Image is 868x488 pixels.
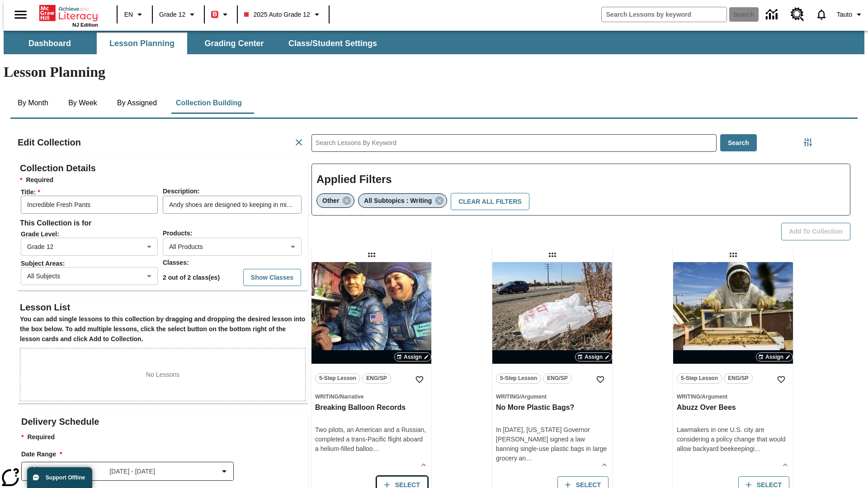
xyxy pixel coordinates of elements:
button: By Assigned [110,92,164,114]
button: Show Details [598,458,611,472]
span: … [755,445,761,452]
input: search field [602,7,726,22]
button: Profile/Settings [833,6,868,23]
h2: Applied Filters [316,169,845,191]
span: Subject Areas : [21,260,162,267]
button: 5-Step Lesson [496,373,541,384]
button: Class: 2025 Auto Grade 12, Select your class [241,6,325,23]
div: In [DATE], [US_STATE] Governor [PERSON_NAME] signed a law banning single-use plastic bags in larg... [496,425,609,463]
span: ENG/SP [547,374,567,383]
div: SubNavbar [4,33,385,54]
h2: Lesson List [20,300,306,314]
span: 5-Step Lesson [500,374,537,383]
span: Title : [21,188,162,196]
button: Show Classes [243,269,301,286]
span: ENG/SP [366,374,387,383]
span: Argument [702,394,727,400]
button: Assign Choose Dates [394,352,431,361]
button: ENG/SP [362,373,391,384]
div: Applied Filters [311,164,850,216]
span: Topic: Writing/Argument [496,392,609,401]
span: / [519,394,521,400]
button: 5-Step Lesson [677,373,722,384]
input: Search Lessons By Keyword [312,135,716,151]
div: Remove All Subtopics : Writing filter selected item [358,193,447,208]
span: Topic: Writing/Narrative [315,392,428,401]
button: Lesson Planning [97,33,187,54]
div: Grade 12 [21,238,158,256]
h2: Delivery Schedule [21,414,308,429]
svg: Collapse Date Range Filter [219,466,230,477]
h3: No More Plastic Bags? [496,403,609,413]
button: Select the date range menu item [25,466,230,477]
button: Class/Student Settings [281,33,384,54]
h6: This Collection is for [20,217,306,230]
span: Writing [315,394,339,400]
button: Support Offline [27,467,92,488]
span: Support Offline [46,474,85,481]
div: Draggable lesson: No More Plastic Bags? [545,248,560,262]
span: Classes : [163,259,189,266]
button: Language: EN, Select a language [120,6,149,23]
button: Collection Building [169,92,249,114]
button: Add to Favorites [411,371,428,388]
button: ENG/SP [543,373,572,384]
button: Grade: Grade 12, Select a grade [156,6,201,23]
p: No Lessons [146,370,179,380]
span: … [373,445,379,452]
span: Argument [521,394,547,400]
button: Open side menu [7,1,34,28]
button: By Month [10,92,56,114]
span: Narrative [340,394,363,400]
h3: Date Range [21,450,308,460]
button: Show Details [417,458,430,472]
span: NJ Edition [72,22,98,28]
span: Products : [163,230,192,237]
div: Two pilots, an American and a Russian, completed a trans-Pacific flight aboard a helium-filled ballo [315,425,428,454]
input: Title [21,196,158,214]
span: EN [124,10,133,19]
span: All Subtopics : Writing [364,197,432,204]
h6: You can add single lessons to this collection by dragging and dropping the desired lesson into th... [20,314,306,344]
h6: Required [20,175,306,185]
span: Tauto [837,10,852,19]
button: Filters Side menu [799,133,817,151]
span: Grade Level : [21,230,162,238]
span: 5-Step Lesson [681,374,718,383]
button: Boost Class color is red. Change class color [208,6,234,23]
span: … [526,455,532,462]
h2: Edit Collection [18,135,81,150]
span: n [522,455,526,462]
div: Draggable lesson: Breaking Balloon Records [364,248,379,262]
button: Grading Center [189,33,279,54]
div: All Subjects [21,267,158,285]
div: All Products [163,238,302,256]
h3: Breaking Balloon Records [315,403,428,413]
button: Search [720,134,757,152]
div: Draggable lesson: Abuzz Over Bees [726,248,741,262]
a: Data Center [760,2,785,27]
button: Dashboard [5,33,95,54]
span: [DATE] - [DATE] [109,467,155,476]
button: Assign Choose Dates [575,352,612,361]
span: Writing [496,394,519,400]
span: 5-Step Lesson [319,374,356,383]
span: 2025 Auto Grade 12 [244,10,310,19]
button: Cancel [290,133,308,151]
span: i [753,445,755,452]
button: By Week [60,92,105,114]
span: Assign [404,353,422,361]
button: Show Details [778,458,792,472]
button: Assign Choose Dates [756,352,793,361]
button: 5-Step Lesson [315,373,360,384]
p: 2 out of 2 class(es) [163,273,220,282]
span: Grade 12 [159,10,185,19]
div: Home [39,3,98,28]
h2: Collection Details [20,161,306,175]
div: SubNavbar [4,31,864,54]
span: Other [322,197,339,204]
span: / [339,394,340,400]
span: Assign [765,353,783,361]
button: Add to Favorites [773,371,789,388]
span: Topic: Writing/Argument [677,392,789,401]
